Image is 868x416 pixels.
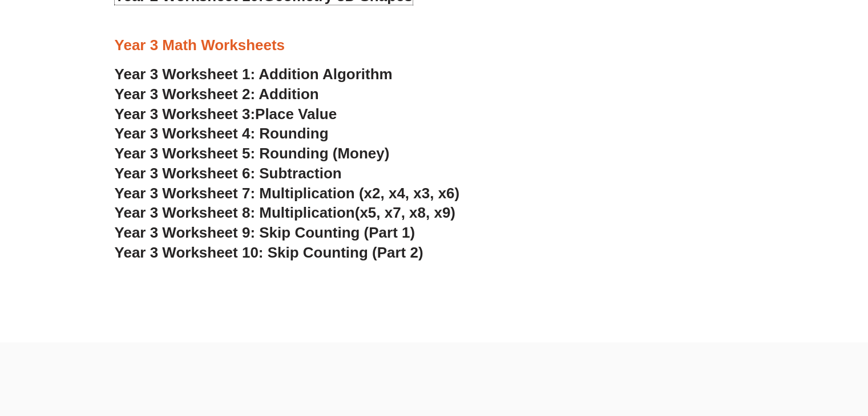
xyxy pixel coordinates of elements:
a: Year 3 Worksheet 5: Rounding (Money) [115,145,390,162]
iframe: Chat Widget [678,288,868,416]
a: Year 3 Worksheet 2: Addition [115,85,319,103]
a: Year 3 Worksheet 3:Place Value [115,105,337,123]
a: Year 3 Worksheet 4: Rounding [115,125,329,142]
h3: Year 3 Math Worksheets [115,36,754,55]
a: Year 3 Worksheet 9: Skip Counting (Part 1) [115,224,415,241]
iframe: Advertisement [147,342,721,413]
span: Year 3 Worksheet 3: [115,105,256,123]
a: Year 3 Worksheet 7: Multiplication (x2, x4, x3, x6) [115,185,460,202]
a: Year 3 Worksheet 10: Skip Counting (Part 2) [115,244,423,261]
span: Year 3 Worksheet 8: Multiplication [115,204,355,221]
span: Place Value [255,105,337,123]
a: Year 3 Worksheet 8: Multiplication(x5, x7, x8, x9) [115,204,455,221]
span: (x5, x7, x8, x9) [355,204,455,221]
a: Year 3 Worksheet 1: Addition Algorithm [115,66,393,83]
a: Year 3 Worksheet 6: Subtraction [115,165,342,182]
